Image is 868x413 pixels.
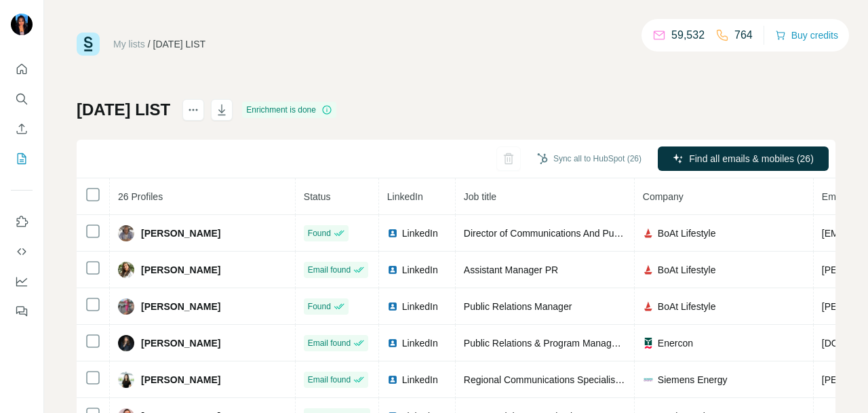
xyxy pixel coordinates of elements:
[77,33,100,56] img: Surfe Logo
[387,264,398,275] img: LinkedIn logo
[658,300,716,313] span: BoAt Lifestyle
[182,99,204,121] button: actions
[643,264,654,275] img: company-logo
[304,191,331,202] span: Status
[387,338,398,349] img: LinkedIn logo
[822,191,846,202] span: Email
[308,300,331,313] span: Found
[308,227,331,239] span: Found
[153,37,206,51] div: [DATE] LIST
[308,264,351,276] span: Email found
[11,210,33,234] button: Use Surfe on LinkedIn
[118,372,134,388] img: Avatar
[387,228,398,239] img: LinkedIn logo
[118,262,134,278] img: Avatar
[141,263,220,277] span: [PERSON_NAME]
[402,373,438,387] span: LinkedIn
[11,239,33,264] button: Use Surfe API
[775,26,838,45] button: Buy credits
[658,336,693,350] span: Enercon
[658,227,716,240] span: BoAt Lifestyle
[11,299,33,323] button: Feedback
[643,338,654,349] img: company-logo
[643,228,654,239] img: company-logo
[402,227,438,240] span: LinkedIn
[141,300,220,313] span: [PERSON_NAME]
[402,300,438,313] span: LinkedIn
[11,146,33,171] button: My lists
[11,269,33,294] button: Dashboard
[402,336,438,350] span: LinkedIn
[118,191,163,202] span: 26 Profiles
[141,227,220,240] span: [PERSON_NAME]
[387,191,423,202] span: LinkedIn
[242,102,336,118] div: Enrichment is done
[643,191,684,202] span: Company
[734,27,753,43] p: 764
[528,149,651,169] button: Sync all to HubSpot (26)
[643,374,654,385] img: company-logo
[141,373,220,387] span: [PERSON_NAME]
[658,373,728,387] span: Siemens Energy
[658,146,829,171] button: Find all emails & mobiles (26)
[387,374,398,385] img: LinkedIn logo
[77,99,170,121] h1: [DATE] LIST
[118,335,134,351] img: Avatar
[118,298,134,315] img: Avatar
[464,374,648,385] span: Regional Communications Specialist, APAC
[113,39,145,50] a: My lists
[464,301,572,312] span: Public Relations Manager
[148,37,151,51] li: /
[308,337,351,349] span: Email found
[11,14,33,35] img: Avatar
[689,152,814,165] span: Find all emails & mobiles (26)
[464,228,671,239] span: Director of Communications And Public Relations
[118,225,134,241] img: Avatar
[308,374,351,386] span: Email found
[11,57,33,81] button: Quick start
[464,264,558,275] span: Assistant Manager PR
[658,263,716,277] span: BoAt Lifestyle
[464,338,654,349] span: Public Relations & Program Manager (APAC)
[11,117,33,141] button: Enrich CSV
[141,336,220,350] span: [PERSON_NAME]
[387,301,398,312] img: LinkedIn logo
[671,27,705,43] p: 59,532
[643,301,654,312] img: company-logo
[11,87,33,111] button: Search
[402,263,438,277] span: LinkedIn
[464,191,496,202] span: Job title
